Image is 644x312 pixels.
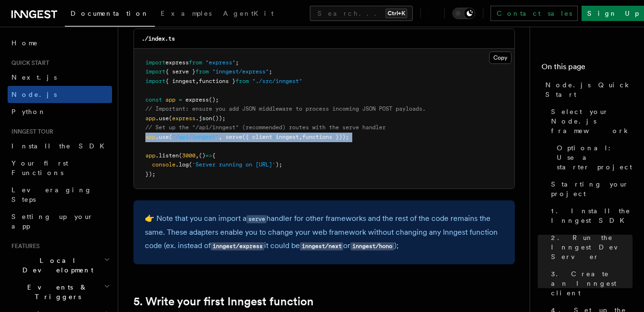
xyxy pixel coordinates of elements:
span: // Important: ensure you add JSON middleware to process incoming JSON POST payloads. [145,105,426,112]
span: ); [276,161,282,168]
a: Examples [155,3,217,26]
span: .use [155,134,169,140]
span: Starting your project [551,179,633,198]
kbd: Ctrl+K [386,9,407,18]
span: Home [11,38,38,48]
span: , [195,78,199,84]
span: ( [189,161,192,168]
span: = [179,96,182,103]
a: Node.js Quick Start [542,76,633,103]
span: Features [8,242,40,250]
a: Install the SDK [8,137,112,155]
span: , [299,134,302,140]
span: Node.js Quick Start [545,80,633,99]
span: .use [155,115,169,122]
span: 'Server running on [URL]' [192,161,276,168]
a: 1. Install the Inngest SDK [547,202,633,229]
code: inngest/hono [350,242,394,250]
span: ( [169,134,172,140]
span: Local Development [8,256,104,275]
span: "./src/inngest" [252,78,302,84]
a: Your first Functions [8,155,112,181]
span: () [199,152,205,159]
span: ( [179,152,182,159]
span: app [165,96,175,103]
span: Events & Triggers [8,282,104,302]
span: 2. Run the Inngest Dev Server [551,233,633,261]
span: Next.js [11,73,57,81]
span: // Set up the "/api/inngest" (recommended) routes with the serve handler [145,124,386,131]
span: app [145,115,155,122]
span: { inngest [165,78,195,84]
button: Events & Triggers [8,279,112,305]
span: { [212,152,215,159]
a: Leveraging Steps [8,181,112,208]
span: AgentKit [223,10,274,17]
span: from [235,78,249,84]
span: ()); [212,115,225,122]
span: : [272,134,276,140]
span: => [205,152,212,159]
code: serve [246,215,266,223]
a: Starting your project [547,176,633,202]
span: app [145,134,155,140]
span: const [145,96,162,103]
span: Node.js [11,91,57,98]
span: .json [195,115,212,122]
span: Setting up your app [11,213,93,230]
a: Home [8,34,112,52]
span: express [165,59,189,66]
span: console [152,161,175,168]
code: inngest/express [211,242,264,250]
span: import [145,68,165,75]
code: inngest/next [300,242,343,250]
span: }); [145,171,155,177]
h4: On this page [542,61,633,76]
a: 5. Write your first Inngest function [133,295,314,308]
a: Select your Node.js framework [547,103,633,139]
a: Node.js [8,86,112,103]
span: Inngest tour [8,128,53,135]
span: ({ client [242,134,272,140]
span: (); [209,96,219,103]
span: Optional: Use a starter project [557,143,633,172]
span: "inngest/express" [212,68,269,75]
a: Setting up your app [8,208,112,235]
span: inngest [276,134,299,140]
span: express [172,115,195,122]
a: 3. Create an Inngest client [547,265,633,302]
span: 3000 [182,152,195,159]
a: Contact sales [491,6,578,21]
span: , [219,134,222,140]
span: import [145,78,165,84]
span: import [145,59,165,66]
span: from [189,59,202,66]
code: ./index.ts [142,35,175,42]
span: 1. Install the Inngest SDK [551,206,633,225]
a: Next.js [8,69,112,86]
p: 👉 Note that you can import a handler for other frameworks and the rest of the code remains the sa... [145,212,503,253]
span: .listen [155,152,179,159]
button: Toggle dark mode [452,8,475,19]
a: serve [246,214,266,223]
span: Examples [161,10,212,17]
span: from [195,68,209,75]
span: 3. Create an Inngest client [551,269,633,298]
button: Local Development [8,252,112,279]
span: functions } [199,78,235,84]
span: app [145,152,155,159]
span: Select your Node.js framework [551,107,633,135]
span: Quick start [8,59,49,67]
span: ( [169,115,172,122]
button: Search...Ctrl+K [310,6,413,21]
a: AgentKit [217,3,279,26]
span: "/api/inngest" [172,134,219,140]
a: Python [8,103,112,120]
button: Copy [489,52,511,64]
a: 2. Run the Inngest Dev Server [547,229,633,265]
span: .log [175,161,189,168]
span: Your first Functions [11,159,68,177]
a: Documentation [65,3,155,27]
span: express [185,96,209,103]
span: "express" [205,59,235,66]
